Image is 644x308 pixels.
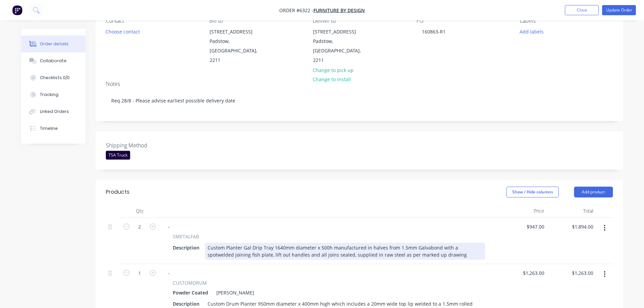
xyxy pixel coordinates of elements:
[214,288,254,298] div: [PERSON_NAME]
[602,5,636,15] button: Update Order
[210,27,266,37] div: [STREET_ADDRESS]
[106,141,190,149] label: Shipping Method
[106,81,613,87] div: Notes
[313,27,369,37] div: [STREET_ADDRESS]
[516,27,547,36] button: Add labels
[313,37,369,65] div: Padstow, [GEOGRAPHIC_DATA], 2211
[173,288,211,298] div: Powder Coated
[106,188,129,196] div: Products
[210,37,266,65] div: Padstow, [GEOGRAPHIC_DATA], 2211
[21,35,86,52] button: Order details
[163,222,175,232] div: -
[163,268,175,278] div: -
[309,75,354,84] button: Change to install
[40,125,58,132] div: Timeline
[279,7,313,14] span: Order #6322 -
[498,204,547,218] div: Price
[209,18,302,24] div: Bill to
[170,243,202,253] div: Description
[204,27,271,65] div: [STREET_ADDRESS]Padstow, [GEOGRAPHIC_DATA], 2211
[21,120,86,137] button: Timeline
[565,5,599,15] button: Close
[40,75,70,81] div: Checklists 0/0
[21,86,86,103] button: Tracking
[313,7,365,14] a: Furniture By Design
[40,109,69,115] div: Linked Orders
[119,204,160,218] div: Qty
[21,103,86,120] button: Linked Orders
[309,65,357,74] button: Change to pick up
[574,187,613,197] button: Add product
[106,90,613,111] div: Req 28/8 - Please advise earliest possible delivery date
[40,92,58,98] div: Tracking
[173,233,199,240] span: SMETALFAB
[12,5,22,15] img: Factory
[416,18,509,24] div: PO
[520,18,613,24] div: Labels
[106,18,198,24] div: Contact
[21,69,86,86] button: Checklists 0/0
[173,279,207,286] span: CUSTOMDRUM
[205,243,485,260] div: Custom Planter Gal Drip Tray 1640mm diameter x 500h manufactured in halves from 1.5mm Galvabond w...
[506,187,559,197] button: Show / Hide columns
[102,27,143,36] button: Choose contact
[307,27,375,65] div: [STREET_ADDRESS]Padstow, [GEOGRAPHIC_DATA], 2211
[40,41,69,47] div: Order details
[416,27,451,37] div: 160863-R1
[313,18,405,24] div: Deliver to
[547,204,596,218] div: Total
[40,58,67,64] div: Collaborate
[21,52,86,69] button: Collaborate
[106,151,130,160] div: TSA Truck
